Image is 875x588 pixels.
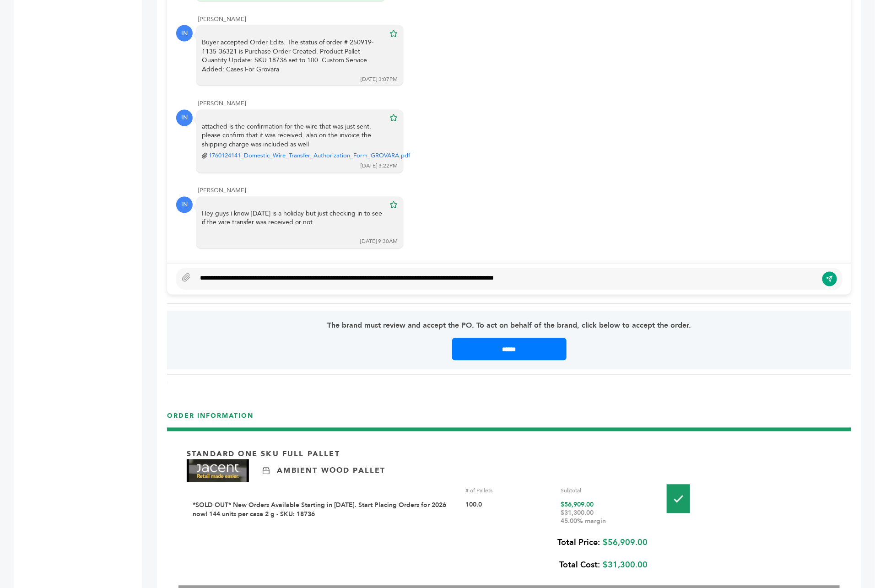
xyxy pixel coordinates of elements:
[361,162,398,170] div: [DATE] 3:22PM
[360,238,398,246] div: [DATE] 9:30AM
[193,501,446,519] a: *SOLD OUT* New Orders Available Starting in [DATE]. Start Placing Orders for 2026 now! 144 units ...
[561,501,650,526] div: $56,909.00
[176,25,193,42] div: IN
[194,320,824,331] p: The brand must review and accept the PO. To act on behalf of the brand, click below to accept the...
[198,99,842,108] div: [PERSON_NAME]
[202,123,385,161] div: attached is the confirmation for the wire that was just sent. please confirm that it was received...
[198,15,842,23] div: [PERSON_NAME]
[176,197,193,213] div: IN
[187,532,648,577] div: $56,909.00 $31,300.00
[557,537,600,549] b: Total Price:
[465,501,554,526] div: 100.0
[176,110,193,126] div: IN
[209,152,410,160] a: 1760124141_Domestic_Wire_Transfer_Authorization_Form_GROVARA.pdf
[561,509,650,526] div: $31,300.00 45.00% margin
[187,449,340,459] p: Standard One Sku Full Pallet
[198,187,842,195] div: [PERSON_NAME]
[559,560,600,571] b: Total Cost:
[187,459,249,482] img: Brand Name
[202,210,385,237] div: Hey guys i know [DATE] is a holiday but just checking in to see if the wire transfer was received...
[561,487,650,495] div: Subtotal
[277,466,385,476] p: Ambient Wood Pallet
[202,38,385,74] div: Buyer accepted Order Edits. The status of order # 250919-1135-36321 is Purchase Order Created. Pr...
[167,412,851,428] h3: ORDER INFORMATION
[465,487,554,495] div: # of Pallets
[667,485,690,513] img: Pallet-Icons-01.png
[361,76,398,83] div: [DATE] 3:07PM
[263,468,270,475] img: Ambient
